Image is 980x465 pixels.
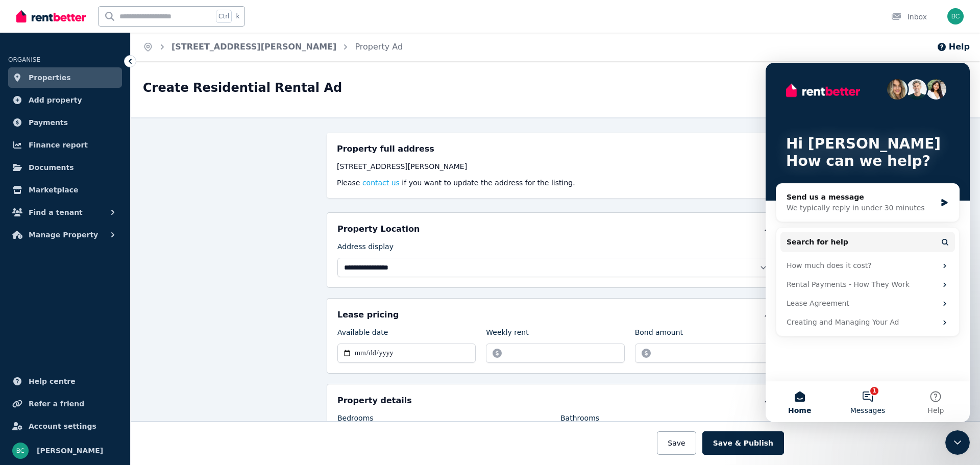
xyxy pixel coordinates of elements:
[29,375,76,387] span: Help centre
[236,12,239,20] span: k
[8,225,122,245] button: Manage Property
[8,416,122,436] a: Account settings
[702,431,784,455] button: Save & Publish
[29,184,78,196] span: Marketplace
[337,143,434,155] h5: Property full address
[362,178,400,188] button: contact us
[8,371,122,391] a: Help centre
[37,445,103,457] span: [PERSON_NAME]
[337,178,774,188] p: Please if you want to update the address for the listing.
[337,413,374,427] label: Bedrooms
[486,327,528,341] label: Weekly rent
[29,229,98,241] span: Manage Property
[337,309,399,321] h5: Lease pricing
[560,413,599,427] label: Bathrooms
[29,420,96,432] span: Account settings
[216,10,232,23] span: Ctrl
[657,431,696,455] button: Save
[766,63,970,422] iframe: Intercom live chat
[131,33,415,61] nav: Breadcrumb
[945,430,970,455] iframe: Intercom live chat
[337,223,420,235] h5: Property Location
[947,8,964,25] img: Brett Cumming
[29,206,83,218] span: Find a tenant
[143,80,342,96] h1: Create Residential Rental Ad
[635,327,683,341] label: Bond amount
[29,139,88,151] span: Finance report
[355,42,403,52] a: Property Ad
[29,398,84,410] span: Refer a friend
[937,41,970,53] button: Help
[12,443,29,459] img: Brett Cumming
[8,135,122,155] a: Finance report
[8,67,122,88] a: Properties
[337,327,388,341] label: Available date
[29,116,68,129] span: Payments
[29,71,71,84] span: Properties
[29,161,74,174] span: Documents
[16,9,86,24] img: RentBetter
[8,90,122,110] a: Add property
[171,42,336,52] a: [STREET_ADDRESS][PERSON_NAME]
[8,180,122,200] a: Marketplace
[8,56,40,63] span: ORGANISE
[8,394,122,414] a: Refer a friend
[8,112,122,133] a: Payments
[337,241,394,256] label: Address display
[891,12,927,22] div: Inbox
[337,395,412,407] h5: Property details
[29,94,82,106] span: Add property
[337,161,774,172] div: [STREET_ADDRESS][PERSON_NAME]
[8,202,122,223] button: Find a tenant
[8,157,122,178] a: Documents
